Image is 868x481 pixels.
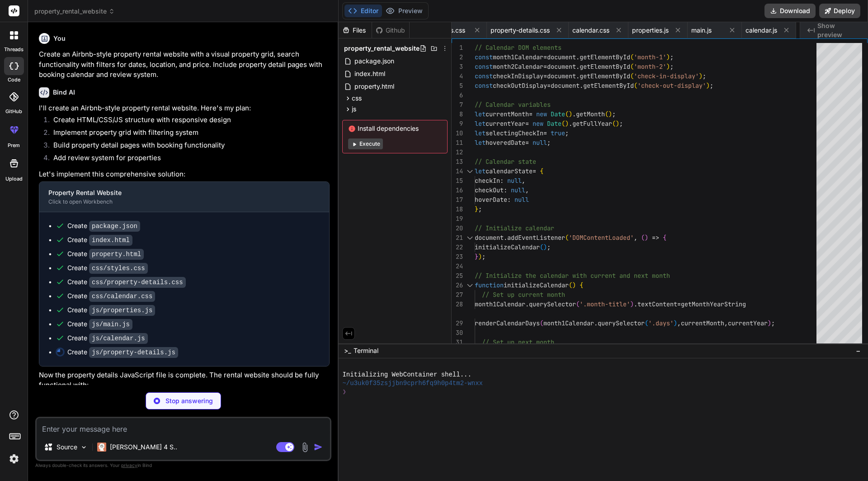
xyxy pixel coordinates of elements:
span: ; [670,53,674,61]
span: initializeCalendar [475,243,540,251]
div: Click to collapse the range. [464,281,476,290]
div: 6 [452,90,463,100]
span: ; [612,110,616,118]
span: 'month-2' [634,62,666,71]
code: js/property-details.js [89,347,178,358]
div: Github [372,26,409,35]
span: >_ [344,346,351,355]
span: // Initialize the calendar with current and next m [475,271,656,280]
span: ( [634,81,637,90]
span: ) [616,119,619,128]
span: { [663,233,666,242]
p: Create an Airbnb-style property rental website with a visual property grid, search functionality ... [39,49,330,80]
div: Create [67,235,132,245]
span: : [507,195,511,204]
span: properties.js [632,26,669,35]
span: Terminal [354,346,378,355]
span: = [677,300,681,308]
label: prem [8,142,20,149]
div: 3 [452,62,463,71]
span: hoveredDate [486,138,525,147]
span: const [475,72,493,80]
span: ) [572,281,576,289]
code: css/calendar.css [89,291,155,302]
span: ( [565,110,569,118]
code: js/calendar.js [89,333,148,344]
span: initializeCalendar [504,281,569,289]
span: ( [561,119,565,128]
span: document [475,233,504,242]
span: null [507,176,522,185]
div: 25 [452,271,463,281]
span: ( [645,319,648,327]
div: Create [67,319,132,329]
span: , [724,319,728,327]
div: 4 [452,71,463,81]
div: 23 [452,252,463,262]
span: document [547,72,576,80]
div: 30 [452,328,463,338]
span: ) [768,319,771,327]
span: ) [609,110,612,118]
span: ( [630,53,634,61]
span: true [551,129,565,137]
span: = [547,81,551,90]
span: ) [543,243,547,251]
div: Click to open Workbench [48,198,306,205]
div: 13 [452,157,463,167]
span: onth [656,271,670,280]
code: css/property-details.css [89,277,186,288]
span: ( [565,233,569,242]
span: ( [612,119,616,128]
span: : [500,176,504,185]
p: Source [57,443,77,452]
span: Show preview [817,21,861,39]
span: 'check-in-display' [634,72,699,80]
button: Deploy [819,4,860,18]
span: = [525,138,529,147]
button: Preview [382,5,426,17]
li: Create HTML/CSS/JS structure with responsive design [46,115,330,128]
p: Always double-check its answers. Your in Bind [35,461,331,470]
label: threads [4,46,24,53]
div: 12 [452,148,463,157]
div: 2 [452,52,463,62]
span: . [525,300,529,308]
div: 20 [452,224,463,233]
span: ) [666,62,670,71]
div: 1 [452,43,463,52]
span: month1Calendar [543,319,594,327]
span: Initializing WebContainer shell... [342,371,471,379]
span: calendar.js [745,26,777,35]
span: hoverDate [475,195,507,204]
span: . [569,119,572,128]
span: // Set up current month [482,291,565,299]
span: let [475,119,486,128]
span: ( [540,243,543,251]
button: − [854,343,863,358]
span: , [525,186,529,194]
span: => [652,233,659,242]
span: : [504,186,507,194]
span: ~/u3uk0f35zsjjbn9cprh6fq9h0p4tm2-wnxx [342,379,483,388]
div: Property Rental Website [48,188,306,197]
span: Date [547,119,561,128]
span: getMonth [576,110,605,118]
span: getElementById [580,53,630,61]
span: { [540,167,543,175]
span: ) [674,319,677,327]
span: , [677,319,681,327]
span: ) [565,119,569,128]
span: , [634,233,637,242]
span: calendarState [486,167,533,175]
span: '.days' [648,319,674,327]
span: property-details.css [491,26,550,35]
div: 19 [452,214,463,224]
span: privacy [121,462,137,468]
p: Let's implement this comprehensive solution: [39,169,330,180]
span: currentMonth [486,110,529,118]
span: Date [551,110,565,118]
span: . [594,319,598,327]
span: . [576,53,580,61]
span: selectingCheckIn [486,129,543,137]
